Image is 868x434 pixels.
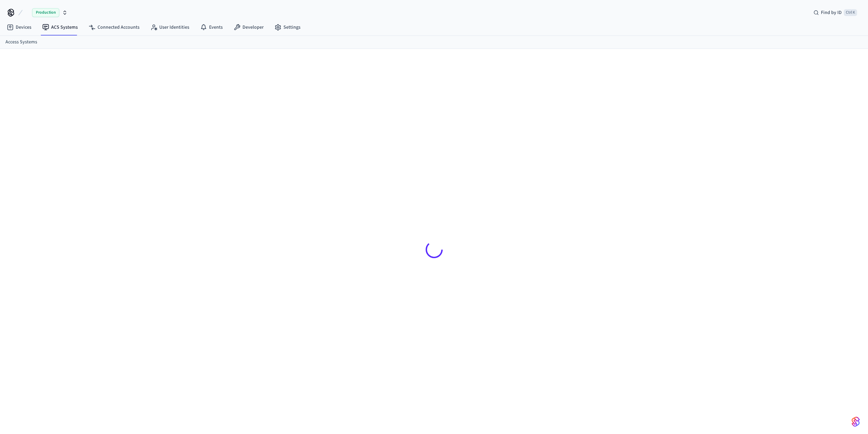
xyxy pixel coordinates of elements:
[83,21,145,33] a: Connected Accounts
[852,416,860,427] img: SeamLogoGradient.69752ec5.svg
[808,6,863,19] div: Find by IDCtrl K
[228,21,269,33] a: Developer
[821,9,842,16] span: Find by ID
[269,21,306,33] a: Settings
[844,9,857,16] span: Ctrl K
[5,39,37,46] a: Access Systems
[37,21,83,33] a: ACS Systems
[32,8,59,17] span: Production
[145,21,195,33] a: User Identities
[1,21,37,33] a: Devices
[195,21,228,33] a: Events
